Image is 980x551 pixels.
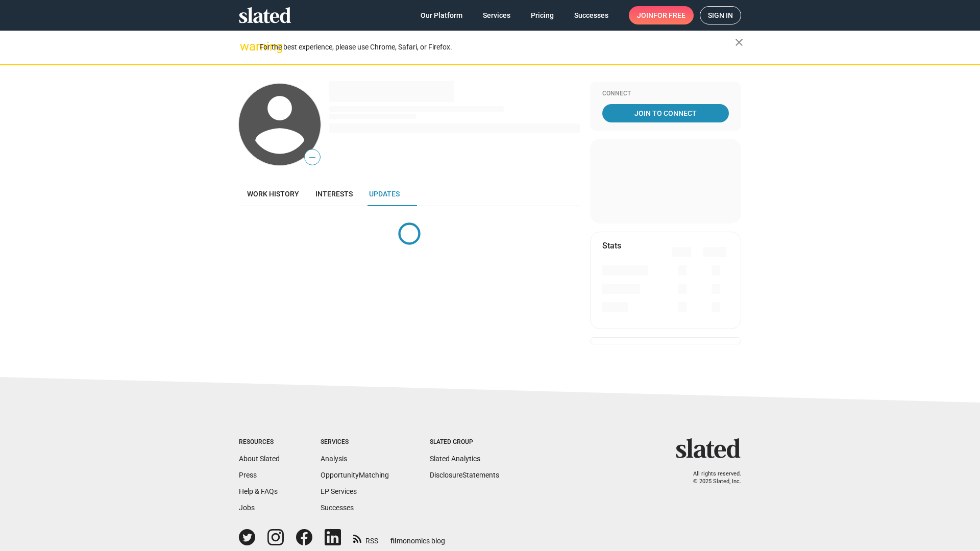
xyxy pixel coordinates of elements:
a: About Slated [239,455,280,463]
a: Jobs [239,504,255,512]
a: Analysis [321,455,347,463]
span: Our Platform [421,6,462,24]
span: Services [483,6,510,24]
span: — [305,151,320,164]
mat-card-title: Stats [602,240,621,251]
div: For the best experience, please use Chrome, Safari, or Firefox. [259,40,735,54]
a: Sign in [700,6,741,24]
a: Successes [321,504,354,512]
a: OpportunityMatching [321,471,389,479]
mat-icon: warning [240,40,252,53]
a: Services [475,6,519,24]
a: Updates [361,182,408,206]
a: Work history [239,182,307,206]
span: Pricing [531,6,554,24]
span: Join [637,6,685,24]
span: Interests [315,190,353,198]
a: EP Services [321,487,357,495]
span: for free [653,6,685,24]
a: Help & FAQs [239,487,278,495]
a: Interests [307,182,361,206]
a: Press [239,471,257,479]
a: DisclosureStatements [430,471,499,479]
a: filmonomics blog [390,528,445,546]
a: Our Platform [412,6,471,24]
a: RSS [353,530,378,546]
div: Services [321,438,389,446]
a: Successes [566,6,617,24]
div: Resources [239,438,280,446]
div: Connect [602,90,729,98]
a: Pricing [523,6,562,24]
div: Slated Group [430,438,499,446]
a: Joinfor free [629,6,694,24]
a: Slated Analytics [430,455,480,463]
p: All rights reserved. © 2025 Slated, Inc. [682,470,741,485]
span: Updates [369,190,400,198]
span: Successes [574,6,608,24]
span: Join To Connect [604,104,727,122]
mat-icon: close [733,36,745,48]
span: Sign in [708,7,733,24]
span: film [390,537,403,545]
span: Work history [247,190,299,198]
a: Join To Connect [602,104,729,122]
